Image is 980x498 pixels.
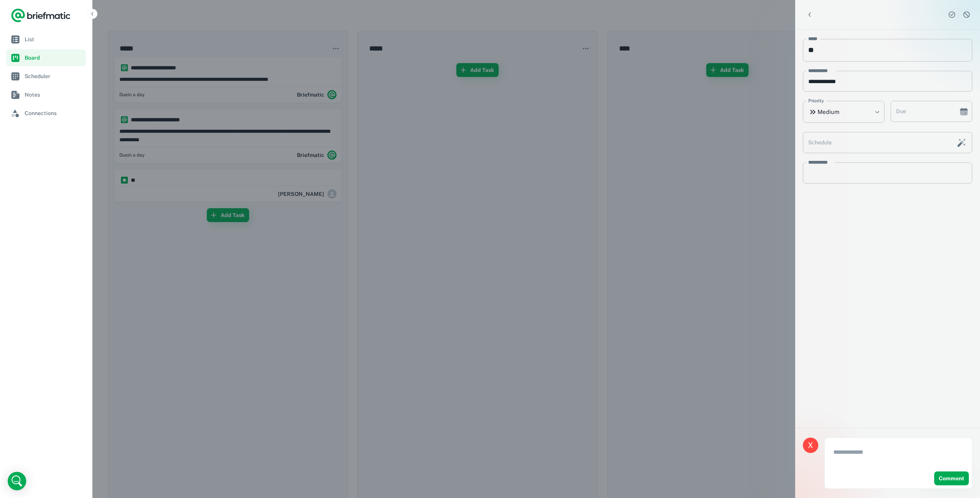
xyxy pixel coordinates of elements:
a: List [6,31,86,48]
div: Medium [803,101,885,123]
a: Scheduler [6,68,86,85]
button: Comment [934,471,969,485]
label: Priority [808,97,824,104]
span: Notes [25,90,83,99]
a: Notes [6,86,86,103]
a: Connections [6,105,86,122]
button: Dismiss task [961,9,972,20]
div: X [803,438,818,453]
span: Scheduler [25,72,83,80]
button: Back [803,8,817,22]
button: Schedule this task with AI [955,136,968,149]
div: scrollable content [795,30,980,428]
div: Open Intercom Messenger [8,472,26,490]
a: Board [6,49,86,66]
button: Complete task [946,9,958,20]
span: Board [25,53,83,62]
span: List [25,35,83,43]
button: Choose date [956,104,972,119]
span: Connections [25,109,83,117]
a: Logo [11,8,71,23]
